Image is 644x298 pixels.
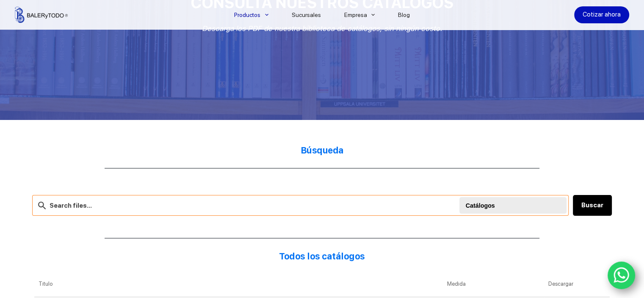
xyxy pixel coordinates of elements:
[32,195,569,216] input: Search files...
[34,271,443,297] th: Titulo
[608,262,636,290] a: WhatsApp
[300,145,343,156] strong: Búsqueda
[37,200,47,211] img: search-24.svg
[544,271,610,297] th: Descargar
[574,6,629,23] a: Cotizar ahora
[573,195,612,216] button: Buscar
[15,7,68,23] img: Balerytodo
[279,251,365,262] strong: Todos los catálogos
[443,271,544,297] th: Medida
